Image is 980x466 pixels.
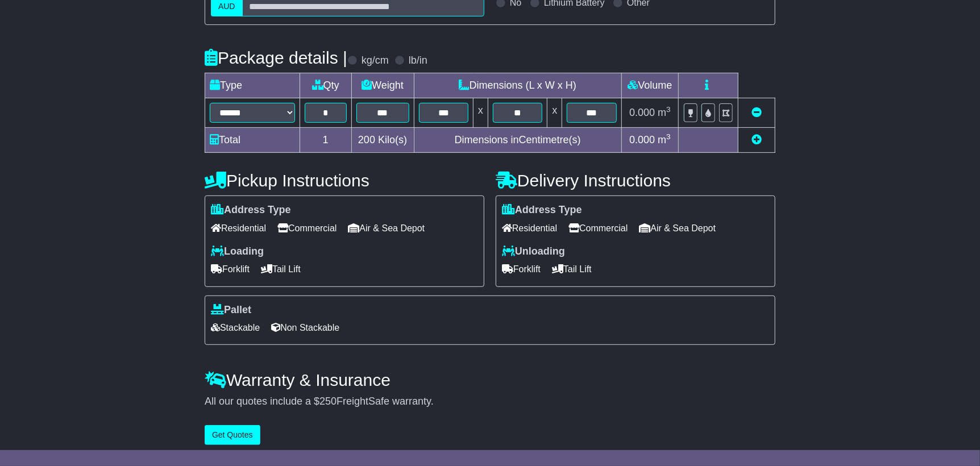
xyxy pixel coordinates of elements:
td: Weight [351,73,414,98]
label: Address Type [502,204,582,217]
span: 250 [319,396,337,407]
span: Air & Sea Depot [640,219,716,237]
span: Tail Lift [552,260,592,278]
span: 0.000 [629,107,655,118]
label: Unloading [502,246,565,258]
td: x [547,98,562,128]
h4: Pickup Instructions [205,171,484,190]
span: m [658,107,671,118]
label: Pallet [211,304,251,317]
td: Kilo(s) [351,128,414,153]
span: Forklift [211,260,250,278]
span: Residential [211,219,266,237]
td: Type [205,73,300,98]
h4: Warranty & Insurance [205,371,775,389]
a: Add new item [751,134,762,145]
span: Tail Lift [261,260,301,278]
span: m [658,134,671,145]
div: All our quotes include a $ FreightSafe warranty. [205,396,775,408]
a: Remove this item [751,107,762,118]
td: Volume [621,73,678,98]
td: x [474,98,488,128]
span: Air & Sea Depot [348,219,425,237]
label: Address Type [211,204,291,217]
h4: Delivery Instructions [496,171,775,190]
span: 0.000 [629,134,655,145]
td: Total [205,128,300,153]
span: Commercial [568,219,628,237]
span: Commercial [277,219,337,237]
label: lb/in [409,55,427,67]
h4: Package details | [205,48,347,67]
span: 200 [358,134,375,145]
span: Residential [502,219,557,237]
sup: 3 [666,105,671,114]
td: Qty [300,73,352,98]
label: kg/cm [362,55,389,67]
td: 1 [300,128,352,153]
label: Loading [211,246,264,258]
td: Dimensions (L x W x H) [414,73,621,98]
span: Forklift [502,260,541,278]
button: Get Quotes [205,425,260,445]
span: Stackable [211,319,260,336]
sup: 3 [666,132,671,141]
td: Dimensions in Centimetre(s) [414,128,621,153]
span: Non Stackable [271,319,339,336]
